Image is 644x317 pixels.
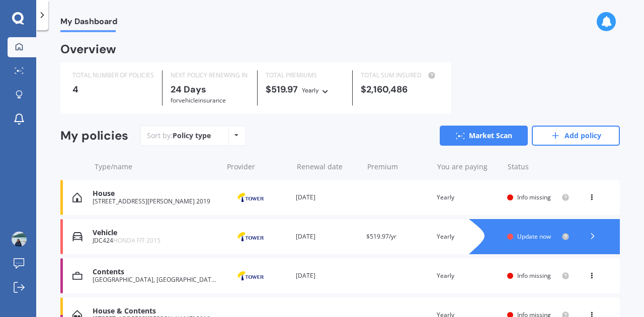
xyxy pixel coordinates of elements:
div: House [93,189,217,198]
span: HONDA FIT 2015 [113,236,160,245]
div: Overview [60,44,116,54]
div: Yearly [437,271,499,281]
div: 4 [72,84,154,94]
div: Vehicle [93,229,217,237]
span: for Vehicle insurance [171,96,226,104]
div: Contents [93,268,217,276]
span: Update now [517,232,551,241]
span: My Dashboard [60,17,117,30]
div: TOTAL SUM INSURED [361,70,439,80]
div: TOTAL NUMBER OF POLICIES [72,70,154,80]
div: House & Contents [93,307,217,315]
div: Renewal date [297,162,359,172]
img: Contents [72,271,83,281]
div: TOTAL PREMIUMS [266,70,344,80]
span: Info missing [517,193,551,201]
div: JDC424 [93,237,217,244]
a: Add policy [532,126,620,146]
span: Info missing [517,271,551,280]
img: ACg8ocIYYV_phLAuv36z1yDxGAIsdp7hh_wDJnvyZq0Ey5mJajypOQMy=s96-c [12,232,27,247]
img: Tower [225,227,276,246]
img: House [72,192,82,202]
div: [STREET_ADDRESS][PERSON_NAME] 2019 [93,198,217,205]
b: 24 Days [171,83,206,95]
span: $519.97/yr [366,232,396,241]
div: NEXT POLICY RENEWING IN [171,70,249,80]
img: Tower [225,188,276,207]
div: [DATE] [296,271,358,281]
div: Provider [227,162,289,172]
div: Yearly [437,232,499,242]
div: Sort by: [147,131,211,141]
div: Status [508,162,570,172]
div: Yearly [437,192,499,202]
div: My policies [60,129,128,143]
div: Yearly [302,85,319,95]
div: Premium [367,162,429,172]
img: Tower [225,266,276,285]
div: $519.97 [266,84,344,95]
img: Vehicle [72,232,83,242]
div: Policy type [173,131,211,141]
div: You are paying [437,162,499,172]
div: [DATE] [296,232,358,242]
div: [DATE] [296,192,358,202]
div: [GEOGRAPHIC_DATA], [GEOGRAPHIC_DATA][PERSON_NAME], [GEOGRAPHIC_DATA] 2019 [93,276,217,283]
a: Market Scan [440,126,528,146]
div: $2,160,486 [361,84,439,94]
div: Type/name [95,162,219,172]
